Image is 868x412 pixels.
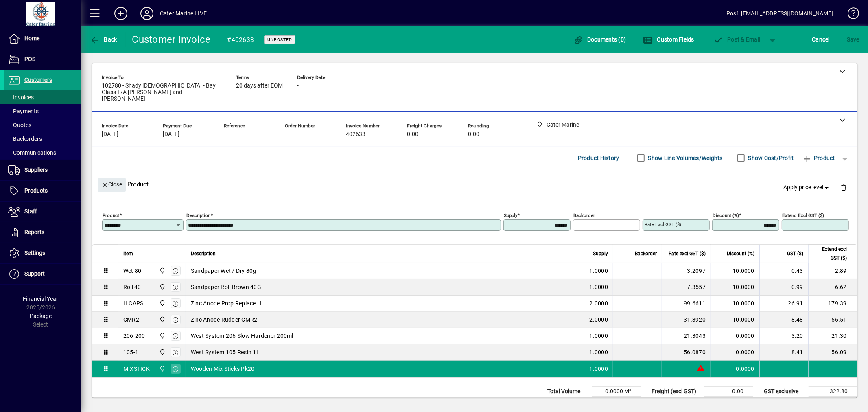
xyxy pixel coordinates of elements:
div: Pos1 [EMAIL_ADDRESS][DOMAIN_NAME] [726,7,833,20]
div: #402633 [227,33,254,46]
td: 0.00 [704,386,753,396]
td: 56.09 [808,344,857,361]
span: ave [847,33,859,46]
button: Post & Email [709,32,765,47]
td: 6.62 [808,279,857,296]
td: 21.30 [808,328,857,344]
span: Cater Marine [157,331,166,340]
td: 0.0000 Kg [592,396,641,406]
span: Home [24,35,39,42]
td: GST [760,396,809,406]
td: 10.0000 [711,296,759,312]
app-page-header-button: Close [96,181,128,188]
div: 31.3920 [667,316,706,324]
span: 1.0000 [590,348,608,356]
span: Sandpaper Wet / Dry 80g [191,267,256,275]
div: Product [92,169,857,199]
td: 179.39 [808,296,857,312]
div: 56.0870 [667,348,706,356]
span: - [224,131,225,138]
span: 2.0000 [590,299,608,307]
button: Documents (0) [571,32,628,47]
td: Total Volume [543,386,592,396]
span: Description [191,249,216,258]
a: Payments [4,104,81,118]
span: Zinc Anode Rudder CMR2 [191,316,258,324]
span: 102780 - Shady [DEMOGRAPHIC_DATA] - Bay Glass T/A [PERSON_NAME] and [PERSON_NAME] [102,83,224,102]
button: Back [88,32,119,47]
mat-label: Extend excl GST ($) [782,213,824,218]
a: Settings [4,243,81,263]
span: Wooden Mix Sticks Pk20 [191,365,255,373]
td: 48.42 [809,396,857,406]
label: Show Cost/Profit [747,154,794,162]
span: Products [24,187,48,194]
span: Rate excl GST ($) [669,249,706,258]
div: Customer Invoice [132,33,211,46]
span: Back [90,36,117,43]
div: CMR2 [123,316,139,324]
span: Backorder [635,249,657,258]
mat-label: Product [103,213,119,218]
a: POS [4,49,81,70]
span: 402633 [346,131,365,138]
span: [DATE] [163,131,179,138]
td: Freight (excl GST) [647,386,704,396]
button: Product [798,151,839,165]
div: MIXSTICK [123,365,150,373]
span: Quotes [8,122,31,128]
div: 206-200 [123,332,145,340]
td: 0.99 [759,279,808,296]
span: POS [24,56,35,62]
span: Package [30,313,52,319]
div: 3.2097 [667,267,706,275]
div: 99.6611 [667,299,706,307]
span: 2.0000 [590,316,608,324]
div: 21.3043 [667,332,706,340]
a: Products [4,181,81,201]
span: [DATE] [102,131,118,138]
td: 322.80 [809,386,857,396]
td: 0.0000 [711,361,759,377]
mat-label: Backorder [573,213,595,218]
span: Extend excl GST ($) [813,245,847,263]
span: 0.00 [407,131,418,138]
div: 105-1 [123,348,138,356]
span: Customers [24,77,52,83]
a: Knowledge Base [842,2,858,28]
td: 0.0000 [711,328,759,344]
a: Communications [4,146,81,160]
div: H CAPS [123,299,144,307]
td: 3.20 [759,328,808,344]
label: Show Line Volumes/Weights [647,154,723,162]
td: 0.43 [759,263,808,279]
span: Staff [24,208,37,215]
td: 56.51 [808,312,857,328]
span: Settings [24,250,45,256]
td: 10.0000 [711,263,759,279]
span: West System 206 Slow Hardener 200ml [191,332,293,340]
span: 1.0000 [590,283,608,291]
a: Suppliers [4,160,81,180]
span: Cater Marine [157,283,166,291]
span: 0.00 [468,131,479,138]
mat-label: Discount (%) [713,213,739,218]
button: Custom Fields [641,32,696,47]
mat-label: Rate excl GST ($) [645,221,681,227]
div: Wet 80 [123,267,142,275]
span: Product History [578,151,619,164]
span: Communications [8,149,56,156]
span: Backorders [8,136,42,142]
span: Custom Fields [643,36,694,43]
span: Reports [24,229,44,235]
button: Product History [575,151,623,165]
span: Unposted [267,37,292,42]
td: 2.89 [808,263,857,279]
td: Total Weight [543,396,592,406]
button: Delete [834,178,853,197]
span: Cater Marine [157,315,166,324]
span: ost & Email [713,36,761,43]
td: 10.0000 [711,279,759,296]
td: 8.48 [759,312,808,328]
a: Backorders [4,132,81,146]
